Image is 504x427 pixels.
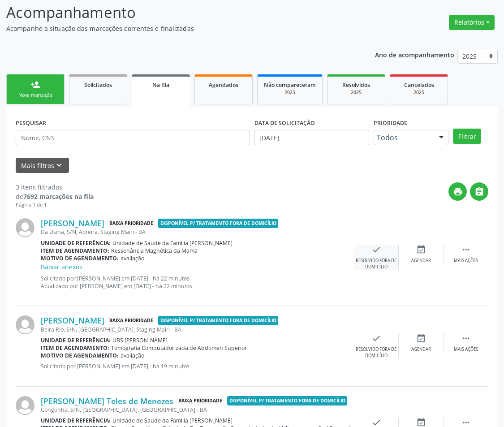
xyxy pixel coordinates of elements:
i: keyboard_arrow_down [54,160,64,170]
i: event_available [416,245,426,254]
i:  [474,187,484,197]
p: Acompanhamento [6,1,350,24]
b: Unidade de referência: [41,336,111,344]
div: Resolvido fora de domicílio [354,346,398,359]
span: Todos [377,133,431,142]
label: DATA DE SOLICITAÇÃO [254,116,315,130]
img: img [16,396,34,415]
label: PESQUISAR [16,116,46,130]
a: [PERSON_NAME] Teles de Menezes [41,396,173,406]
span: Unidade de Saude da Familia [PERSON_NAME] [112,239,233,247]
span: avaliação [121,254,144,262]
div: Página 1 de 1 [16,201,94,209]
i:  [461,245,471,254]
a: [PERSON_NAME] [41,218,104,228]
b: Motivo de agendamento: [41,254,119,262]
span: Baixa Prioridade [108,219,155,228]
label: Prioridade [374,116,407,130]
img: img [16,218,34,237]
button: Relatórios [449,15,495,30]
i: print [453,187,463,197]
div: Beira Rio, S/N, [GEOGRAPHIC_DATA], Staging Mairi - BA [41,326,354,333]
span: Baixa Prioridade [108,316,155,325]
b: Item de agendamento: [41,344,109,352]
div: Da Usina, S/N, Aoreira, Staging Mairi - BA [41,228,354,236]
a: [PERSON_NAME] [41,315,104,325]
b: Item de agendamento: [41,247,109,254]
button: Mais filtroskeyboard_arrow_down [16,158,69,173]
span: avaliação [121,352,144,359]
div: Agendar [411,258,431,264]
span: UBS [PERSON_NAME] [112,336,168,344]
div: Congonha, S/N, [GEOGRAPHIC_DATA], [GEOGRAPHIC_DATA] - BA [41,406,354,414]
p: Solicitado por [PERSON_NAME] em [DATE] - há 19 minutos [41,362,354,370]
span: Solicitados [84,81,112,89]
b: Unidade de referência: [41,239,111,247]
b: Motivo de agendamento: [41,352,119,359]
span: Disponível p/ tratamento fora de domicílio [158,316,278,325]
div: 2025 [334,89,379,96]
span: Unidade de Saude da Familia [PERSON_NAME] [112,417,233,424]
p: Acompanhe a situação das marcações correntes e finalizadas [6,24,350,33]
a: Baixar anexos [41,263,82,271]
i: check [371,333,381,343]
div: Nova marcação [13,92,58,99]
div: 2025 [396,89,441,96]
span: Cancelados [404,81,434,89]
div: person_add [30,80,40,90]
span: Tomografia Computadorizada de Abdomen Superior [111,344,247,352]
span: Ressonância Magnética da Mama [111,247,198,254]
p: Ano de acompanhamento [375,49,454,60]
i: event_available [416,333,426,343]
div: 2025 [264,89,316,96]
button: Filtrar [453,129,481,144]
button: print [448,182,467,201]
b: Unidade de referência: [41,417,111,424]
span: Resolvidos [342,81,370,89]
button:  [470,182,488,201]
div: Mais ações [454,346,478,353]
i:  [461,333,471,343]
div: Agendar [411,346,431,353]
span: Agendados [209,81,238,89]
i: check [371,245,381,254]
input: Nome, CNS [16,130,250,145]
img: img [16,315,34,334]
div: 3 itens filtrados [16,182,94,192]
span: Na fila [152,81,169,89]
span: Disponível p/ tratamento fora de domicílio [158,219,278,228]
span: Disponível p/ tratamento fora de domicílio [227,396,347,405]
div: Mais ações [454,258,478,264]
strong: 7692 marcações na fila [23,192,94,201]
div: de [16,192,94,201]
div: Resolvido fora de domicílio [354,258,398,270]
p: Solicitado por [PERSON_NAME] em [DATE] - há 22 minutos Atualizado por [PERSON_NAME] em [DATE] - h... [41,275,354,290]
input: Selecione um intervalo [254,130,369,145]
span: Baixa Prioridade [177,396,224,405]
span: Não compareceram [264,81,316,89]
